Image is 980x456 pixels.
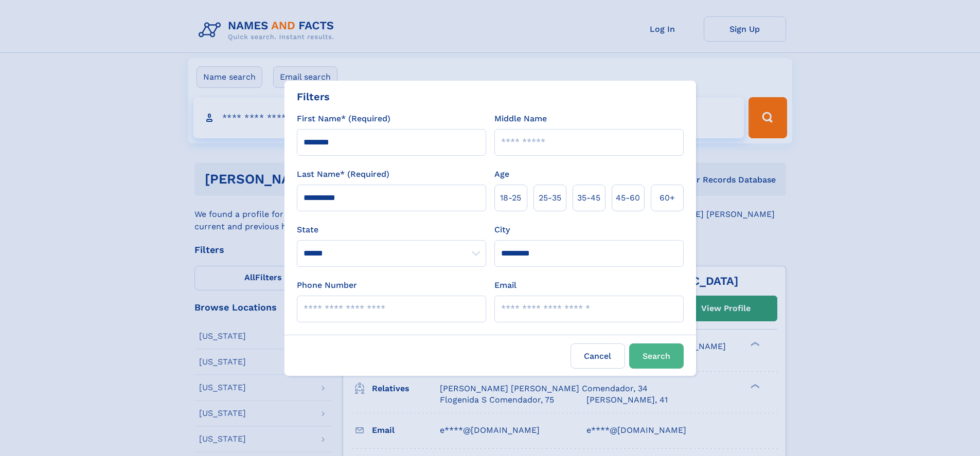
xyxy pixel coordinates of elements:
[629,343,684,369] button: Search
[297,168,389,180] label: Last Name* (Required)
[297,113,390,125] label: First Name* (Required)
[577,192,600,204] span: 35‑45
[494,113,547,125] label: Middle Name
[571,343,625,369] label: Cancel
[297,89,330,104] div: Filters
[494,279,516,291] label: Email
[494,224,510,236] label: City
[660,192,675,204] span: 60+
[616,192,640,204] span: 45‑60
[297,224,486,236] label: State
[539,192,561,204] span: 25‑35
[297,279,357,291] label: Phone Number
[494,168,509,180] label: Age
[500,192,521,204] span: 18‑25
